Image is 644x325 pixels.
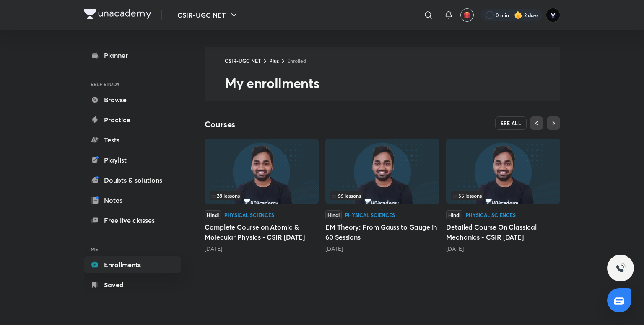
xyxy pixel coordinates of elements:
h5: Complete Course on Atomic & Molecular Physics - CSIR [DATE] [205,222,319,242]
span: 55 lessons [453,193,482,198]
div: 3 months ago [446,245,560,253]
div: infocontainer [451,191,555,200]
div: infosection [451,191,555,200]
img: Company Logo [84,9,151,19]
span: 66 lessons [332,193,361,198]
img: avatar [463,11,471,19]
a: Notes [84,192,181,209]
span: Hindi [446,210,462,219]
span: SEE ALL [501,120,522,126]
div: Physical Sciences [224,212,274,217]
div: Complete Course on Atomic & Molecular Physics - CSIR Dec 2025 [205,137,319,253]
a: Doubts & solutions [84,172,181,188]
img: streak [514,11,522,19]
button: SEE ALL [495,116,527,130]
a: Enrollments [84,256,181,273]
img: Thumbnail [446,139,560,204]
div: Physical Sciences [466,212,516,217]
h6: ME [84,242,181,256]
h4: Courses [205,119,382,130]
img: ttu [615,263,626,273]
a: Company Logo [84,9,151,21]
div: infosection [210,191,314,200]
a: Saved [84,276,181,293]
button: CSIR-UGC NET [172,7,244,23]
div: Detailed Course On Classical Mechanics - CSIR June 2025 [446,137,560,253]
a: Tests [84,132,181,148]
img: Yedhukrishna Nambiar [546,8,560,22]
a: Browse [84,91,181,108]
img: Thumbnail [325,139,439,204]
div: left [451,191,555,200]
a: CSIR-UGC NET [225,57,261,64]
img: Thumbnail [205,139,319,204]
div: 2 months ago [325,245,439,253]
span: Hindi [325,210,342,219]
span: 28 lessons [211,193,240,198]
a: Enrolled [287,57,306,64]
a: Practice [84,111,181,128]
div: Physical Sciences [345,212,395,217]
button: avatar [460,8,474,22]
a: Playlist [84,152,181,168]
h2: My enrollments [225,75,560,91]
div: 29 days ago [205,245,319,253]
a: Plus [269,57,279,64]
h5: EM Theory: From Gauss to Gauge in 60 Sessions [325,222,439,242]
h5: Detailed Course On Classical Mechanics - CSIR [DATE] [446,222,560,242]
a: Planner [84,47,181,64]
div: left [210,191,314,200]
span: Hindi [205,210,221,219]
div: infosection [330,191,434,200]
div: infocontainer [210,191,314,200]
a: Free live classes [84,212,181,229]
div: EM Theory: From Gauss to Gauge in 60 Sessions [325,137,439,253]
div: infocontainer [330,191,434,200]
div: left [330,191,434,200]
h6: SELF STUDY [84,77,181,91]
